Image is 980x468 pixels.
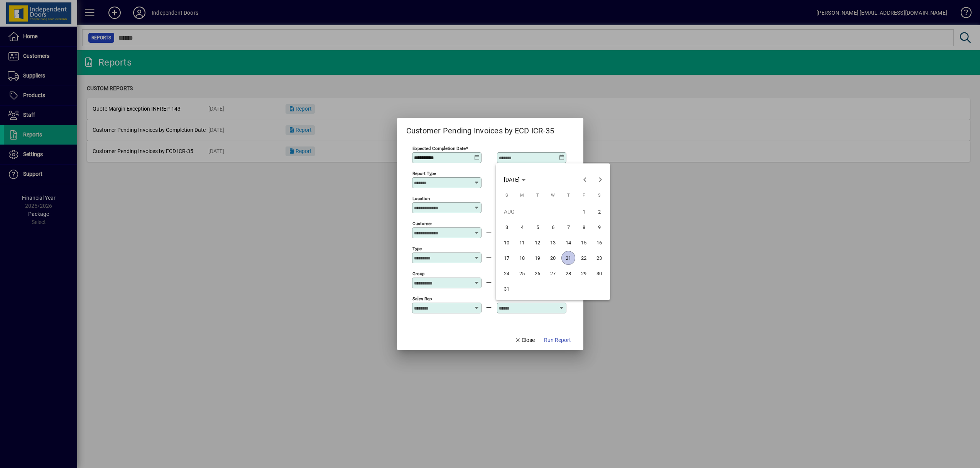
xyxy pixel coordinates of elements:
button: Next month [593,172,608,187]
button: Tue Aug 19 2025 [530,250,545,266]
span: 29 [577,266,591,280]
span: 30 [592,266,606,280]
span: 12 [531,236,544,249]
span: 13 [546,236,560,249]
button: Sat Aug 30 2025 [591,266,607,281]
td: AUG [499,204,576,219]
span: 9 [592,220,606,234]
span: 6 [546,220,560,234]
span: 15 [577,236,591,249]
button: Sun Aug 03 2025 [499,219,514,235]
button: Sun Aug 10 2025 [499,235,514,250]
span: F [583,193,585,198]
span: S [505,193,508,198]
span: 10 [500,236,514,249]
button: Fri Aug 08 2025 [576,219,591,235]
button: Mon Aug 18 2025 [514,250,530,266]
span: 18 [515,251,529,265]
button: Fri Aug 29 2025 [576,266,591,281]
button: Previous month [577,172,593,187]
span: 21 [561,251,575,265]
button: Sun Aug 24 2025 [499,266,514,281]
span: 2 [592,205,606,219]
button: Choose month and year [501,173,529,187]
span: 4 [515,220,529,234]
span: 8 [577,220,591,234]
button: Wed Aug 20 2025 [545,250,561,266]
button: Thu Aug 28 2025 [561,266,576,281]
button: Wed Aug 27 2025 [545,266,561,281]
button: Wed Aug 06 2025 [545,219,561,235]
span: [DATE] [504,177,520,183]
button: Tue Aug 12 2025 [530,235,545,250]
span: 16 [592,236,606,249]
button: Thu Aug 07 2025 [561,219,576,235]
button: Sat Aug 09 2025 [591,219,607,235]
span: T [567,193,570,198]
span: S [598,193,601,198]
span: 7 [561,220,575,234]
span: 14 [561,236,575,249]
button: Wed Aug 13 2025 [545,235,561,250]
span: 25 [515,266,529,280]
button: Sun Aug 31 2025 [499,281,514,296]
span: 17 [500,251,514,265]
button: Fri Aug 01 2025 [576,204,591,219]
button: Mon Aug 04 2025 [514,219,530,235]
span: 24 [500,266,514,280]
button: Mon Aug 25 2025 [514,266,530,281]
span: 23 [592,251,606,265]
button: Thu Aug 14 2025 [561,235,576,250]
span: 26 [531,266,544,280]
button: Fri Aug 22 2025 [576,250,591,266]
span: M [520,193,524,198]
button: Sat Aug 23 2025 [591,250,607,266]
span: 1 [577,205,591,219]
button: Thu Aug 21 2025 [561,250,576,266]
span: T [536,193,539,198]
span: 5 [531,220,544,234]
span: 22 [577,251,591,265]
span: 3 [500,220,514,234]
span: 27 [546,266,560,280]
button: Sat Aug 02 2025 [591,204,607,219]
span: 31 [500,282,514,296]
span: 20 [546,251,560,265]
button: Sat Aug 16 2025 [591,235,607,250]
span: W [551,193,555,198]
span: 19 [531,251,544,265]
button: Tue Aug 26 2025 [530,266,545,281]
span: 11 [515,236,529,249]
button: Fri Aug 15 2025 [576,235,591,250]
button: Tue Aug 05 2025 [530,219,545,235]
button: Mon Aug 11 2025 [514,235,530,250]
button: Sun Aug 17 2025 [499,250,514,266]
span: 28 [561,266,575,280]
